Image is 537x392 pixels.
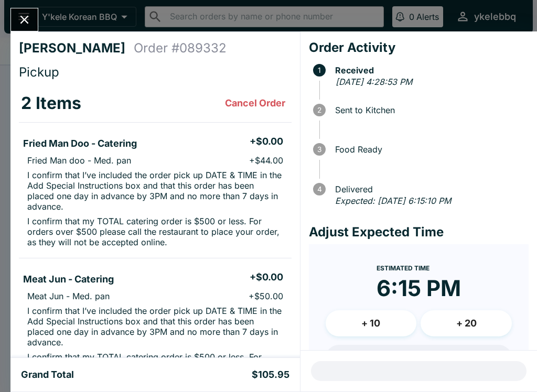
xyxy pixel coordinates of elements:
h3: 2 Items [21,93,81,114]
text: 2 [317,106,321,114]
text: 3 [317,145,321,154]
p: I confirm that I’ve included the order pick up DATE & TIME in the Add Special Instructions box an... [27,170,283,212]
h4: [PERSON_NAME] [19,40,134,56]
h5: Grand Total [21,368,74,381]
p: Meat Jun - Med. pan [27,291,110,301]
span: Food Ready [330,145,529,154]
span: Sent to Kitchen [330,105,529,115]
h5: + $0.00 [250,271,283,284]
em: [DATE] 4:28:53 PM [336,77,412,87]
em: Expected: [DATE] 6:15:10 PM [335,195,451,206]
button: + 20 [421,310,512,336]
button: Cancel Order [221,93,289,114]
h5: + $0.00 [250,135,283,148]
button: + 10 [326,310,417,336]
p: + $44.00 [249,155,283,166]
h5: $105.95 [252,368,289,381]
span: Pickup [19,64,59,80]
button: Close [11,8,38,31]
h5: Fried Man Doo - Catering [23,137,137,150]
p: I confirm that I’ve included the order pick up DATE & TIME in the Add Special Instructions box an... [27,306,283,347]
h4: Order Activity [309,40,529,56]
h5: Meat Jun - Catering [23,273,114,286]
p: Fried Man doo - Med. pan [27,155,131,166]
p: I confirm that my TOTAL catering order is $500 or less. For orders over $500 please call the rest... [27,352,283,383]
span: Estimated Time [377,264,429,272]
time: 6:15 PM [377,275,461,302]
p: I confirm that my TOTAL catering order is $500 or less. For orders over $500 please call the rest... [27,216,283,247]
h4: Order # 089332 [134,40,227,56]
p: + $50.00 [249,291,283,301]
span: Received [330,66,529,75]
text: 1 [318,66,321,74]
span: Delivered [330,184,529,194]
h4: Adjust Expected Time [309,224,529,240]
text: 4 [317,185,321,193]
